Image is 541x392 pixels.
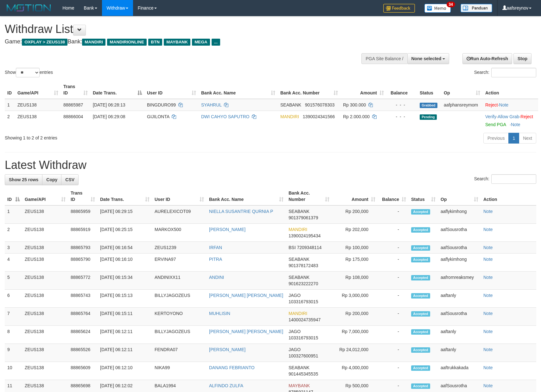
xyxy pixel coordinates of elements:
a: Allow Grab [498,114,519,119]
td: Rp 202,000 [332,224,378,242]
td: aafrornreaksmey [438,272,481,290]
span: Accepted [411,209,430,215]
td: - [378,290,409,308]
a: Note [483,257,493,262]
a: Note [483,227,493,232]
td: 88865609 [68,362,98,380]
td: · · [483,111,538,130]
td: - [378,242,409,254]
span: Accepted [411,227,430,233]
td: [DATE] 06:16:10 [98,254,152,272]
td: ZEUS138 [22,224,68,242]
span: BINGDURO99 [147,102,176,107]
a: Show 25 rows [5,174,42,185]
span: MAYBANK [289,383,310,388]
th: Bank Acc. Name: activate to sort column ascending [199,81,278,99]
td: [DATE] 06:29:15 [98,205,152,224]
a: NIELLA SUSANTRIE QURNIA P [209,209,273,214]
td: Rp 4,000,000 [332,362,378,380]
span: Copy [46,177,57,182]
td: NIKA99 [152,362,207,380]
th: Action [483,81,538,99]
td: 88865919 [68,224,98,242]
select: Showentries [16,68,40,77]
span: GIJILONTA [147,114,169,119]
td: - [378,326,409,344]
td: Rp 3,000,000 [332,290,378,308]
div: Showing 1 to 2 of 2 entries [5,132,221,141]
td: 3 [5,242,22,254]
span: JAGO [289,293,301,298]
span: 88866004 [63,114,83,119]
td: 2 [5,224,22,242]
span: MANDIRI [280,114,299,119]
a: Send PGA [485,122,506,127]
td: [DATE] 06:15:11 [98,308,152,326]
a: Note [499,102,509,107]
a: Stop [513,53,531,64]
td: 88865793 [68,242,98,254]
a: ANDINI [209,275,224,280]
div: PGA Site Balance / [361,53,407,64]
label: Search: [474,68,536,77]
th: Balance: activate to sort column ascending [378,187,409,205]
td: [DATE] 06:12:10 [98,362,152,380]
span: OXPLAY > ZEUS138 [22,39,67,46]
td: - [378,205,409,224]
th: Amount: activate to sort column ascending [341,81,386,99]
td: - [378,272,409,290]
span: BTN [148,39,162,46]
td: 88865959 [68,205,98,224]
h1: Withdraw List [5,23,354,35]
th: Game/API: activate to sort column ascending [15,81,61,99]
h4: Game: Bank: [5,39,354,45]
td: ZEUS138 [15,111,61,130]
a: Note [483,275,493,280]
span: Accepted [411,293,430,299]
a: ALFINDO ZULFA [209,383,243,388]
a: [PERSON_NAME] [PERSON_NAME] [209,329,283,334]
span: Rp 2.000.000 [343,114,370,119]
td: [DATE] 06:15:34 [98,272,152,290]
a: Verify [485,114,496,119]
td: 88865526 [68,344,98,362]
span: · [498,114,520,119]
a: Note [483,383,493,388]
a: Note [483,245,493,250]
td: [DATE] 06:12:11 [98,344,152,362]
td: ZEUS138 [15,99,61,111]
span: Accepted [411,329,430,335]
td: ZEUS138 [22,326,68,344]
td: 88865772 [68,272,98,290]
a: MUHLISIN [209,311,230,316]
a: Run Auto-Refresh [462,53,512,64]
th: Game/API: activate to sort column ascending [22,187,68,205]
td: ZEUS1239 [152,242,207,254]
label: Show entries [5,68,53,77]
span: Copy 1390024341566 to clipboard [303,114,335,119]
span: Copy 1390024195434 to clipboard [289,233,321,238]
td: - [378,224,409,242]
span: Accepted [411,245,430,251]
td: Rp 200,000 [332,308,378,326]
td: 8 [5,326,22,344]
td: aafSousrotha [438,242,481,254]
td: - [378,344,409,362]
td: 88865743 [68,290,98,308]
span: SEABANK [289,209,309,214]
td: ZEUS138 [22,290,68,308]
th: User ID: activate to sort column ascending [144,81,199,99]
span: MANDIRIONLINE [107,39,147,46]
th: Op: activate to sort column ascending [441,81,483,99]
a: DWI CAHYO SAPUTRO [201,114,249,119]
td: ZEUS138 [22,362,68,380]
img: MOTION_logo.png [5,3,53,13]
span: Copy 103316793015 to clipboard [289,299,318,304]
td: [DATE] 06:12:11 [98,326,152,344]
td: aafSousrotha [438,308,481,326]
span: JAGO [289,329,301,334]
a: Note [483,347,493,352]
a: Note [511,122,520,127]
a: Note [483,365,493,370]
span: MEGA [192,39,210,46]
